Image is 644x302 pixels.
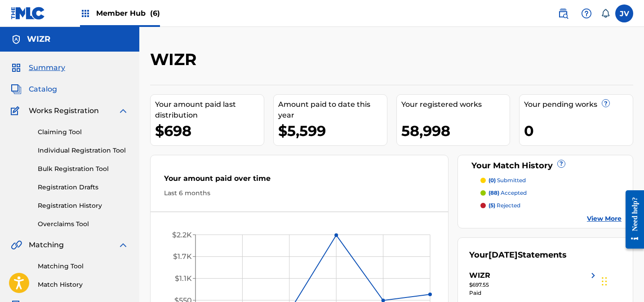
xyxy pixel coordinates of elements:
[96,8,160,18] span: Member Hub
[278,99,387,121] div: Amount paid to date this year
[587,214,622,223] a: View More
[80,8,91,19] img: Top Rightsholders
[11,62,22,73] img: Summary
[469,289,599,297] div: Paid
[118,240,129,250] img: expand
[38,183,129,192] a: Registration Drafts
[172,231,192,239] tspan: $2.2K
[173,252,192,261] tspan: $1.7K
[11,84,57,95] a: CatalogCatalog
[480,201,622,210] a: (5) rejected
[558,160,565,167] span: ?
[480,189,622,197] a: (88) accepted
[164,173,435,188] div: Your amount paid over time
[155,99,264,121] div: Your amount paid last distribution
[150,49,201,70] h2: WIZR
[38,280,129,289] a: Match History
[175,274,192,283] tspan: $1.1K
[278,121,387,141] div: $5,599
[489,177,496,184] span: (0)
[29,240,64,250] span: Matching
[401,121,510,141] div: 58,998
[29,105,99,116] span: Works Registration
[602,268,607,295] div: Drag
[155,121,264,141] div: $698
[489,176,526,184] p: submitted
[11,62,65,73] a: SummarySummary
[29,84,57,95] span: Catalog
[38,127,129,137] a: Claiming Tool
[38,146,129,155] a: Individual Registration Tool
[27,34,50,44] h5: WIZR
[469,270,599,297] a: WIZRright chevron icon$697.55Paid
[38,262,129,271] a: Matching Tool
[602,100,609,107] span: ?
[581,8,592,19] img: help
[11,84,22,95] img: Catalog
[469,270,490,281] div: WIZR
[489,201,520,210] p: rejected
[524,121,633,141] div: 0
[164,188,435,198] div: Last 6 months
[489,250,518,260] span: [DATE]
[601,9,610,18] div: Notifications
[29,62,65,73] span: Summary
[615,4,633,22] div: User Menu
[11,34,22,45] img: Accounts
[489,202,495,209] span: (5)
[577,4,595,22] div: Help
[401,99,510,110] div: Your registered works
[619,184,644,256] iframe: Resource Center
[599,259,644,302] iframe: Chat Widget
[524,99,633,110] div: Your pending works
[469,281,599,289] div: $697.55
[480,176,622,184] a: (0) submitted
[469,160,622,172] div: Your Match History
[38,164,129,174] a: Bulk Registration Tool
[150,9,160,18] span: (6)
[11,240,22,250] img: Matching
[489,189,499,196] span: (88)
[588,270,599,281] img: right chevron icon
[11,7,45,20] img: MLC Logo
[469,249,567,261] div: Your Statements
[489,189,527,197] p: accepted
[11,105,22,116] img: Works Registration
[558,8,568,19] img: search
[118,105,129,116] img: expand
[38,219,129,229] a: Overclaims Tool
[554,4,572,22] a: Public Search
[38,201,129,210] a: Registration History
